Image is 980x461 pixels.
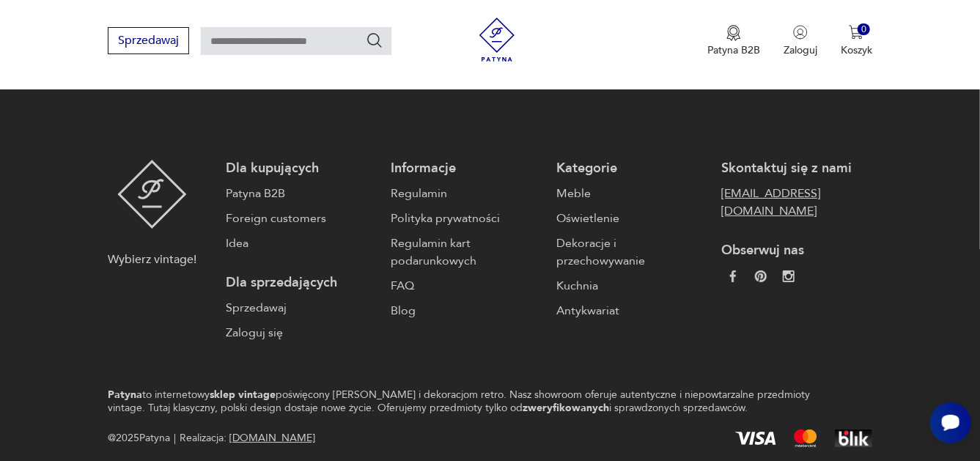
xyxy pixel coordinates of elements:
span: @ 2025 Patyna [108,429,170,447]
img: Patyna - sklep z meblami i dekoracjami vintage [117,160,187,229]
a: [DOMAIN_NAME] [229,431,315,445]
p: Wybierz vintage! [108,251,196,268]
button: Zaloguj [784,25,817,57]
div: | [174,429,176,447]
img: Visa [735,432,776,445]
a: Ikona medaluPatyna B2B [707,25,760,57]
p: Kategorie [556,160,707,177]
strong: sklep vintage [210,388,276,402]
a: Patyna B2B [226,185,376,202]
a: [EMAIL_ADDRESS][DOMAIN_NAME] [721,185,872,220]
p: Dla kupujących [226,160,376,177]
a: Sprzedawaj [226,299,376,317]
p: to internetowy poświęcony [PERSON_NAME] i dekoracjom retro. Nasz showroom oferuje autentyczne i n... [108,388,821,415]
p: Obserwuj nas [721,242,872,259]
p: Skontaktuj się z nami [721,160,872,177]
iframe: Smartsupp widget button [930,402,971,443]
a: FAQ [391,277,542,295]
img: BLIK [835,429,872,447]
p: Informacje [391,160,542,177]
strong: zweryfikowanych [523,401,609,415]
a: Sprzedawaj [108,37,189,47]
p: Koszyk [841,43,872,57]
a: Foreign customers [226,210,376,227]
img: Ikonka użytkownika [793,25,808,40]
span: Realizacja: [180,429,315,447]
a: Oświetlenie [556,210,707,227]
a: Dekoracje i przechowywanie [556,235,707,270]
img: Patyna - sklep z meblami i dekoracjami vintage [475,18,519,62]
button: 0Koszyk [841,25,872,57]
img: c2fd9cf7f39615d9d6839a72ae8e59e5.webp [783,270,795,282]
a: Polityka prywatności [391,210,542,227]
a: Idea [226,235,376,252]
button: Szukaj [366,32,383,49]
p: Dla sprzedających [226,274,376,292]
img: Ikona koszyka [849,25,863,40]
button: Sprzedawaj [108,27,189,54]
a: Regulamin kart podarunkowych [391,235,542,270]
p: Patyna B2B [707,43,760,57]
a: Zaloguj się [226,324,376,342]
a: Antykwariat [556,302,707,320]
strong: Patyna [108,388,142,402]
img: da9060093f698e4c3cedc1453eec5031.webp [727,270,739,282]
a: Blog [391,302,542,320]
div: 0 [858,23,870,36]
p: Zaloguj [784,43,817,57]
a: Meble [556,185,707,202]
button: Patyna B2B [707,25,760,57]
img: Mastercard [794,429,817,447]
img: 37d27d81a828e637adc9f9cb2e3d3a8a.webp [755,270,767,282]
a: Regulamin [391,185,542,202]
img: Ikona medalu [726,25,741,41]
a: Kuchnia [556,277,707,295]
